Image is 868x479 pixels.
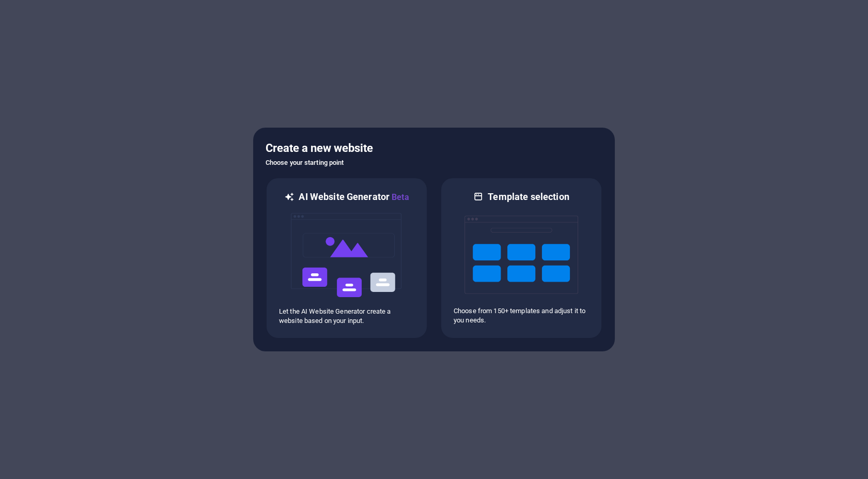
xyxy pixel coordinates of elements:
span: Beta [390,192,409,202]
p: Choose from 150+ templates and adjust it to you needs. [454,306,589,325]
img: ai [290,204,404,307]
h6: Template selection [488,191,569,203]
p: Let the AI Website Generator create a website based on your input. [279,307,414,326]
div: Template selectionChoose from 150+ templates and adjust it to you needs. [440,177,602,339]
h6: Choose your starting point [266,157,602,169]
h5: Create a new website [266,140,602,157]
h6: AI Website Generator [299,191,409,204]
div: AI Website GeneratorBetaaiLet the AI Website Generator create a website based on your input. [266,177,428,339]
